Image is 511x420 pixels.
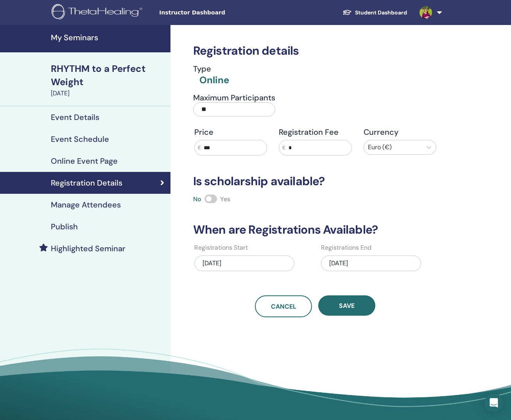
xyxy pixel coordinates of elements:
[193,93,275,102] h4: Maximum Participants
[46,62,170,98] a: RHYTHM to a Perfect Weight[DATE]
[336,5,413,20] a: Student Dashboard
[342,9,352,16] img: graduation-cap-white.svg
[193,64,229,73] h4: Type
[188,174,442,188] h3: Is scholarship available?
[193,102,275,116] input: Maximum Participants
[51,33,166,42] h4: My Seminars
[51,222,78,231] h4: Publish
[51,200,121,209] h4: Manage Attendees
[282,144,285,152] span: €
[271,302,296,311] span: Cancel
[52,4,145,21] img: logo.png
[188,223,442,237] h3: When are Registrations Available?
[420,6,432,19] img: default.jpg
[339,302,355,310] span: Save
[51,244,126,253] h4: Highlighted Seminar
[318,295,375,316] button: Save
[220,195,230,203] span: Yes
[255,295,312,317] a: Cancel
[193,195,201,203] span: No
[51,134,109,144] h4: Event Schedule
[321,256,421,271] div: [DATE]
[484,393,503,412] div: Open Intercom Messenger
[51,178,122,188] h4: Registration Details
[194,243,248,252] label: Registrations Start
[199,73,229,87] div: Online
[51,113,99,122] h4: Event Details
[321,243,371,252] label: Registrations End
[51,156,118,166] h4: Online Event Page
[159,9,276,17] span: Instructor Dashboard
[198,144,201,152] span: €
[279,127,351,137] h4: Registration Fee
[364,127,436,137] h4: Currency
[51,89,166,98] div: [DATE]
[194,127,267,137] h4: Price
[194,256,294,271] div: [DATE]
[51,62,166,89] div: RHYTHM to a Perfect Weight
[188,44,442,58] h3: Registration details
